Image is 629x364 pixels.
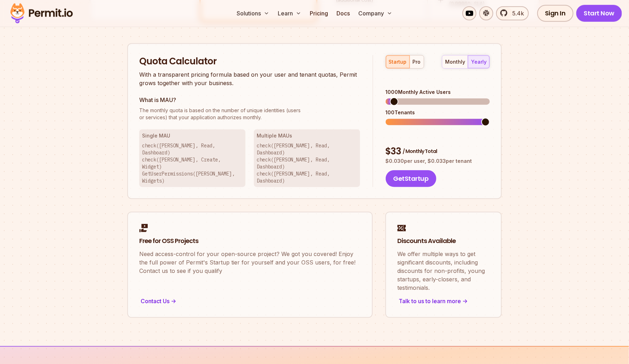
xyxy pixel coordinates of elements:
[413,58,421,65] div: pro
[508,9,524,18] span: 5.4k
[139,250,361,275] p: Need access-control for your open-source project? We got you covered! Enjoy the full power of Per...
[496,6,529,20] a: 5.4k
[445,58,465,65] div: monthly
[386,109,490,116] div: 100 Tenants
[397,237,490,245] h2: Discounts Available
[355,6,395,20] button: Company
[576,5,622,22] a: Start Now
[403,148,437,155] span: / Monthly Total
[127,212,373,318] a: Free for OSS ProjectsNeed access-control for your open-source project? We got you covered! Enjoy ...
[275,6,304,20] button: Learn
[385,212,502,318] a: Discounts AvailableWe offer multiple ways to get significant discounts, including discounts for n...
[462,297,468,305] span: ->
[257,132,357,139] h3: Multiple MAUs
[7,1,76,25] img: Permit logo
[307,6,331,20] a: Pricing
[334,6,353,20] a: Docs
[537,5,573,22] a: Sign In
[139,237,361,245] h2: Free for OSS Projects
[139,70,360,87] p: With a transparent pricing formula based on your user and tenant quotas, Permit grows together wi...
[386,170,436,187] button: GetStartup
[139,107,360,121] p: or services) that your application authorizes monthly.
[171,297,176,305] span: ->
[142,132,243,139] h3: Single MAU
[139,296,361,306] div: Contact Us
[397,250,490,292] p: We offer multiple ways to get significant discounts, including discounts for non-profits, young s...
[139,96,360,104] h3: What is MAU?
[397,296,490,306] div: Talk to us to learn more
[386,145,490,158] div: $ 33
[257,142,357,184] p: check([PERSON_NAME], Read, Dashboard) check([PERSON_NAME], Read, Dashboard) check([PERSON_NAME], ...
[139,55,360,68] h2: Quota Calculator
[386,89,490,96] div: 1000 Monthly Active Users
[386,158,490,165] p: $ 0.030 per user, $ 0.033 per tenant
[142,142,243,184] p: check([PERSON_NAME], Read, Dashboard) check([PERSON_NAME], Create, Widget) GetUserPermissions([PE...
[139,107,360,114] span: The monthly quota is based on the number of unique identities (users
[234,6,272,20] button: Solutions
